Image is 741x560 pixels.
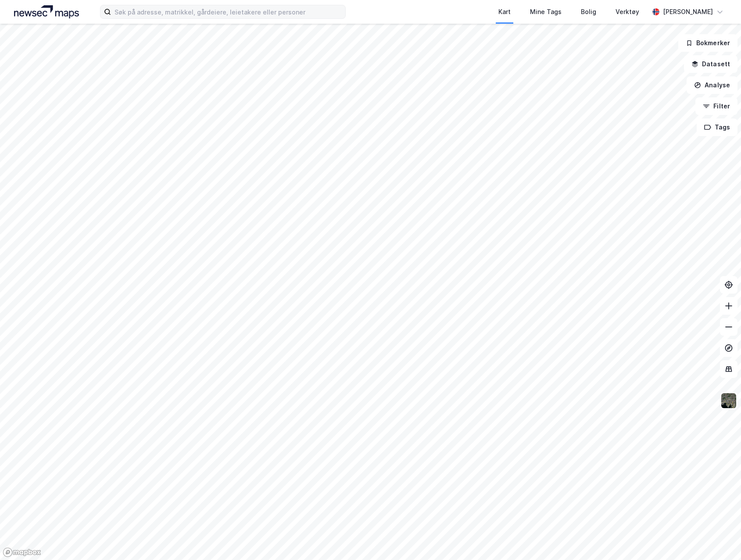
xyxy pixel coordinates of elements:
div: Verktøy [616,7,639,17]
iframe: Chat Widget [697,518,741,560]
img: logo.a4113a55bc3d86da70a041830d287a7e.svg [14,5,79,18]
input: Søk på adresse, matrikkel, gårdeiere, leietakere eller personer [111,5,345,18]
div: Kart [498,7,511,17]
div: [PERSON_NAME] [663,7,713,17]
div: Bolig [581,7,596,17]
div: Mine Tags [530,7,562,17]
